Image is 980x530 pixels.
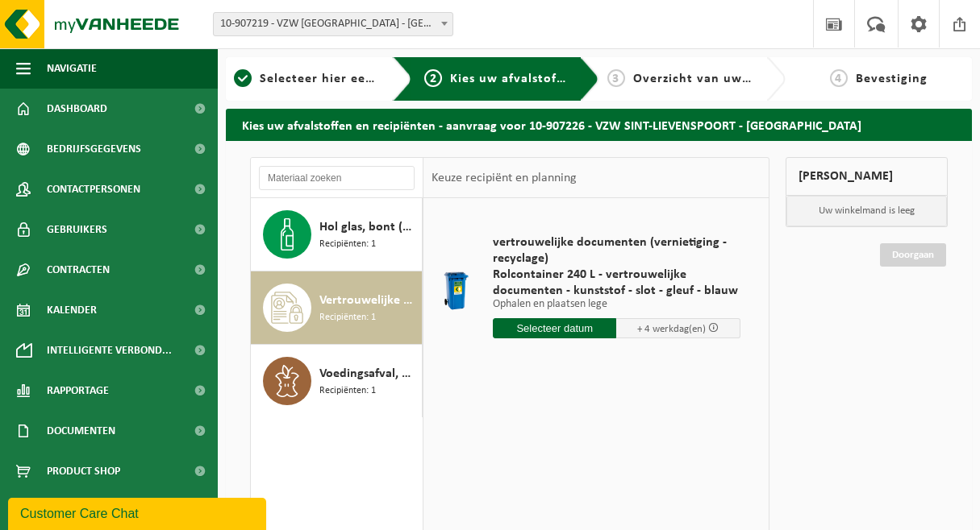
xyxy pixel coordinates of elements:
span: + 4 werkdag(en) [637,324,706,334]
span: Kies uw afvalstoffen en recipiënten [450,72,672,85]
input: Selecteer datum [493,318,616,338]
span: Bevestiging [856,72,928,85]
span: 4 [830,69,848,87]
p: Ophalen en plaatsen lege [493,299,740,310]
h2: Kies uw afvalstoffen en recipiënten - aanvraag voor 10-907226 - VZW SINT-LIEVENSPOORT - [GEOGRAPH... [226,109,972,140]
span: 10-907219 - VZW SINT-LIEVENSPOORT - GENT [213,12,453,36]
span: Rapportage [47,371,109,411]
span: Intelligente verbond... [47,330,172,371]
span: Recipiënten: 1 [319,237,376,252]
div: Keuze recipiënt en planning [423,158,585,198]
span: Vertrouwelijke documenten (recyclage) [319,291,418,310]
span: Navigatie [47,48,97,89]
span: vertrouwelijke documenten (vernietiging - recyclage) [493,234,740,267]
span: 10-907219 - VZW SINT-LIEVENSPOORT - GENT [214,13,452,35]
span: Contactpersonen [47,169,140,209]
span: Bedrijfsgegevens [47,129,141,169]
span: Documenten [47,411,115,451]
span: 2 [424,69,442,87]
span: Dashboard [47,89,107,129]
span: Product Shop [47,451,120,491]
span: Selecteer hier een vestiging [260,72,434,85]
a: 1Selecteer hier een vestiging [234,69,380,89]
span: Recipiënten: 1 [319,310,376,325]
input: Materiaal zoeken [259,166,415,190]
button: Vertrouwelijke documenten (recyclage) Recipiënten: 1 [251,271,423,345]
span: Contracten [47,250,110,290]
span: Recipiënten: 1 [319,383,376,399]
button: Voedingsafval, bevat producten van dierlijke oorsprong, onverpakt, categorie 3 Recipiënten: 1 [251,345,423,417]
span: 3 [607,69,625,87]
span: Hol glas, bont (huishoudelijk) [319,217,418,237]
span: Voedingsafval, bevat producten van dierlijke oorsprong, onverpakt, categorie 3 [319,364,418,383]
button: Hol glas, bont (huishoudelijk) Recipiënten: 1 [251,198,423,271]
div: [PERSON_NAME] [786,157,948,196]
span: Overzicht van uw aanvraag [633,72,803,85]
span: Gebruikers [47,209,107,250]
span: Rolcontainer 240 L - vertrouwelijke documenten - kunststof - slot - gleuf - blauw [493,267,740,299]
a: Doorgaan [880,243,946,267]
iframe: chat widget [8,495,269,530]
p: Uw winkelmand is leeg [786,196,947,226]
span: 1 [234,69,252,87]
span: Kalender [47,290,97,330]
